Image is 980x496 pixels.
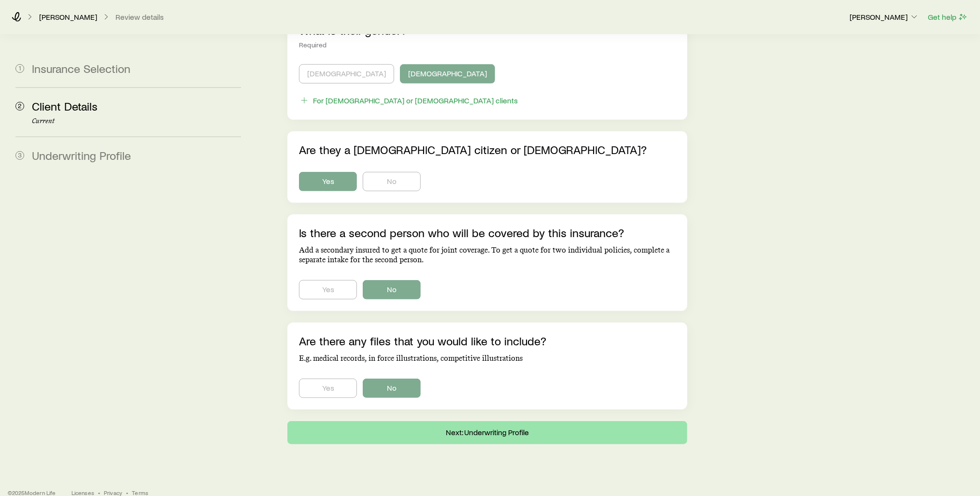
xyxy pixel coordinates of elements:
[299,280,357,299] button: Yes
[15,102,24,111] span: 2
[115,13,164,22] button: Review details
[32,148,131,162] span: Underwriting Profile
[363,379,421,398] button: No
[15,151,24,160] span: 3
[363,172,421,191] button: No
[32,117,241,125] p: Current
[363,280,421,299] button: No
[32,61,130,75] span: Insurance Selection
[299,334,676,348] p: Are there any files that you would like to include?
[299,172,357,191] button: Yes
[299,245,676,265] p: Add a secondary insured to get a quote for joint coverage. To get a quote for two individual poli...
[927,12,968,23] button: Get help
[299,64,394,84] button: [DEMOGRAPHIC_DATA]
[400,64,495,84] button: [DEMOGRAPHIC_DATA]
[39,13,98,22] a: [PERSON_NAME]
[287,421,687,444] button: Next: Underwriting Profile
[299,354,676,363] p: E.g. medical records, in force illustrations, competitive illustrations
[299,95,518,106] button: For [DEMOGRAPHIC_DATA] or [DEMOGRAPHIC_DATA] clients
[850,12,919,22] p: [PERSON_NAME]
[299,143,676,156] p: Are they a [DEMOGRAPHIC_DATA] citizen or [DEMOGRAPHIC_DATA]?
[32,99,98,113] span: Client Details
[299,379,357,398] button: Yes
[849,12,920,23] button: [PERSON_NAME]
[313,96,518,105] div: For [DEMOGRAPHIC_DATA] or [DEMOGRAPHIC_DATA] clients
[15,64,24,73] span: 1
[299,41,676,49] div: Required
[299,226,676,240] p: Is there a second person who will be covered by this insurance?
